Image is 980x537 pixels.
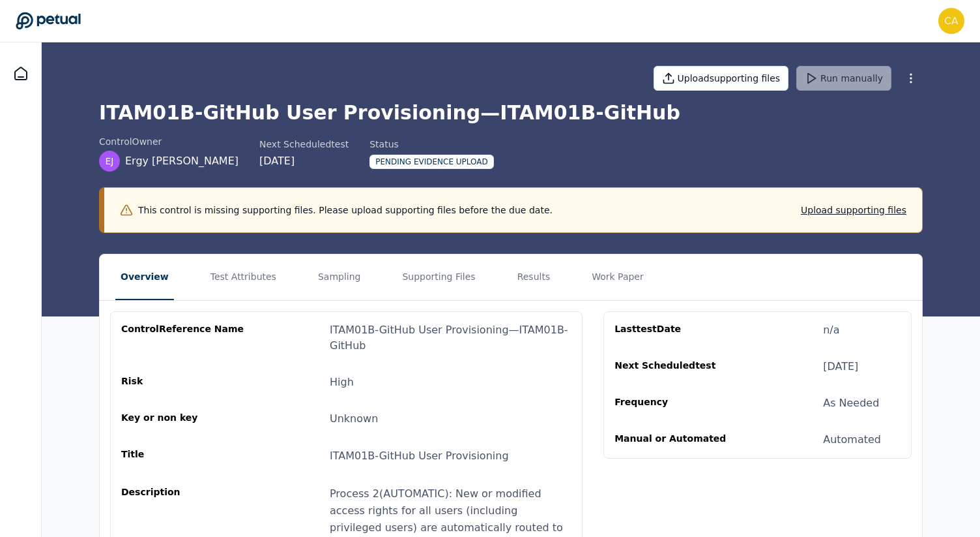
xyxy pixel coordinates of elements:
div: [DATE] [259,153,349,169]
div: control Owner [99,135,238,148]
h1: ITAM01B-GitHub User Provisioning — ITAM01B-GitHub [99,101,923,125]
div: Unknown [330,411,378,427]
div: ITAM01B-GitHub User Provisioning — ITAM01B-GitHub [330,322,571,354]
button: Uploadsupporting files [654,66,789,91]
div: Manual or Automated [614,432,740,448]
span: Ergy [PERSON_NAME] [125,153,238,169]
button: Test Attributes [205,254,281,300]
div: n/a [823,322,839,338]
button: Results [512,254,556,300]
div: As Needed [823,395,879,411]
div: [DATE] [823,359,858,375]
div: Frequency [614,395,740,411]
button: Run manually [796,66,891,91]
div: Last test Date [614,322,740,338]
button: Upload supporting files [801,204,906,217]
div: Key or non key [121,411,246,427]
div: Status [369,138,494,151]
button: More Options [899,67,923,90]
a: Dashboard [5,58,36,89]
div: Next Scheduled test [614,359,740,375]
button: Work Paper [586,254,649,300]
a: Go to Dashboard [16,12,81,30]
div: Risk [121,375,246,390]
div: Pending Evidence Upload [369,155,494,169]
p: This control is missing supporting files. Please upload supporting files before the due date. [138,204,553,217]
div: Next Scheduled test [259,138,349,151]
button: Sampling [313,254,366,300]
button: Overview [115,254,174,300]
div: Automated [823,432,881,448]
div: Title [121,448,246,465]
nav: Tabs [100,254,922,300]
span: EJ [106,155,114,168]
div: High [330,375,354,390]
button: Supporting Files [397,254,480,300]
div: control Reference Name [121,322,246,354]
img: carmen.lam@klaviyo.com [938,8,964,34]
span: ITAM01B-GitHub User Provisioning [330,450,509,462]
